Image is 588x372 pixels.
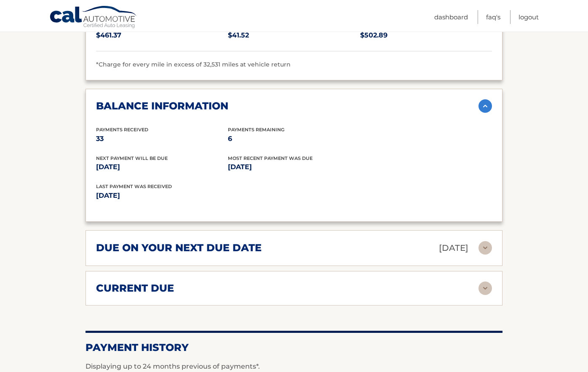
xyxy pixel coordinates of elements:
a: Dashboard [434,10,468,24]
img: accordion-rest.svg [478,241,492,255]
p: $502.89 [360,29,492,41]
span: Last Payment was received [96,183,172,189]
span: Payments Received [96,127,148,133]
p: [DATE] [439,241,468,255]
span: *Charge for every mile in excess of 32,531 miles at vehicle return [96,61,291,68]
p: [DATE] [96,190,294,202]
p: 6 [228,133,360,145]
img: accordion-active.svg [478,99,492,113]
p: Displaying up to 24 months previous of payments*. [86,361,502,372]
span: Next Payment will be due [96,155,168,161]
h2: current due [96,282,174,295]
span: Most Recent Payment Was Due [228,155,313,161]
p: [DATE] [96,161,228,173]
h2: balance information [96,100,228,112]
h2: Payment History [86,341,502,354]
a: Cal Automotive [49,5,138,30]
p: [DATE] [228,161,360,173]
a: FAQ's [486,10,500,24]
p: 33 [96,133,228,145]
p: $41.52 [228,29,360,41]
span: Payments Remaining [228,127,284,133]
img: accordion-rest.svg [478,282,492,295]
a: Logout [519,10,539,24]
h2: due on your next due date [96,242,262,254]
p: $461.37 [96,29,228,41]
